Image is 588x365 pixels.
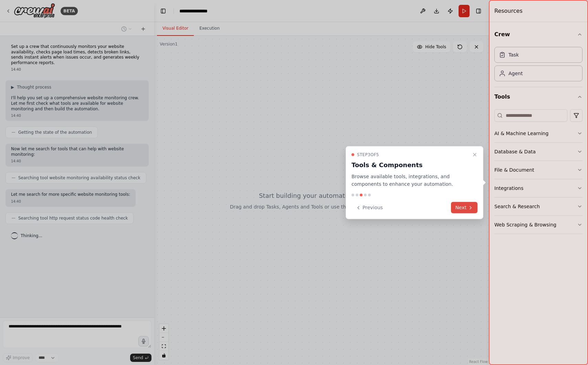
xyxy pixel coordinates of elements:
[351,172,469,188] p: Browse available tools, integrations, and components to enhance your automation.
[351,202,387,213] button: Previous
[357,152,379,157] span: Step 3 of 5
[158,6,168,16] button: Hide left sidebar
[351,160,469,170] h3: Tools & Components
[451,202,477,213] button: Next
[471,150,479,159] button: Close walkthrough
